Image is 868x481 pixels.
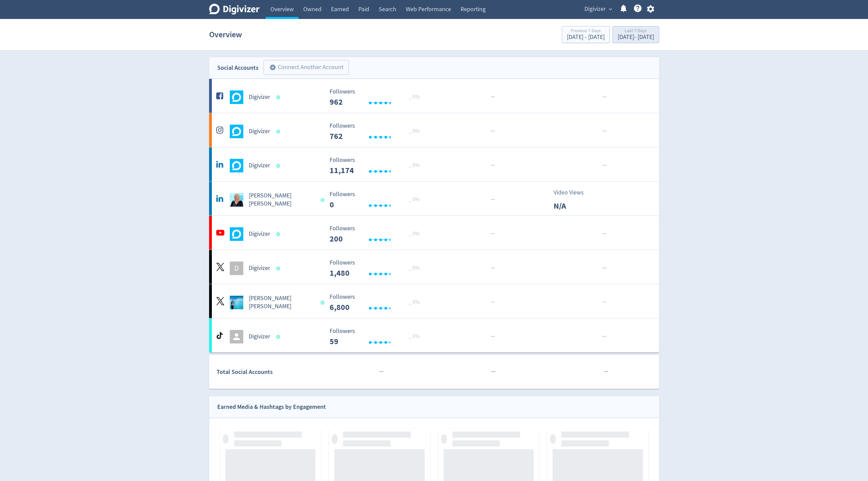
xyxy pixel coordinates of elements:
[602,298,604,307] span: ·
[409,196,420,203] span: _ 0%
[409,265,420,271] span: _ 0%
[209,182,659,215] a: Emma Lo Russo undefined[PERSON_NAME] [PERSON_NAME] Followers 0 Followers 0 _ 0%···Video ViewsN/A
[321,301,327,305] span: Data last synced: 16 Sep 2025, 9:02am (AEST)
[492,127,493,135] span: ·
[326,157,428,175] svg: Followers 11,174
[321,198,327,202] span: Data last synced: 16 Sep 2025, 6:02pm (AEST)
[230,262,243,275] div: D
[604,93,605,101] span: ·
[607,368,608,376] span: ·
[604,161,605,170] span: ·
[493,195,495,204] span: ·
[605,230,606,238] span: ·
[567,28,605,34] div: Previous 7 Days
[209,113,659,147] a: Digivizer undefinedDigivizer Followers 762 Followers 762 _ 0%······
[249,333,270,341] h5: Digivizer
[249,162,270,170] h5: Digivizer
[209,147,659,181] a: Digivizer undefinedDigivizer Followers 11,174 Followers 11,174 _ 0%······
[605,161,606,170] span: ·
[493,332,495,341] span: ·
[567,34,605,40] div: [DATE] - [DATE]
[492,93,493,101] span: ·
[381,368,382,376] span: ·
[249,264,270,272] h5: Digivizer
[493,264,495,272] span: ·
[209,216,659,250] a: Digivizer undefinedDigivizer Followers 200 Followers 200 _ 0%······
[493,161,495,170] span: ·
[607,6,614,12] span: expand_more
[604,368,605,376] span: ·
[382,368,383,376] span: ·
[605,368,607,376] span: ·
[494,368,495,376] span: ·
[249,93,270,101] h5: Digivizer
[604,264,605,272] span: ·
[602,127,604,135] span: ·
[602,230,604,238] span: ·
[326,294,428,312] svg: Followers 6,800
[602,332,604,341] span: ·
[230,90,243,104] img: Digivizer undefined
[491,298,492,307] span: ·
[491,93,492,101] span: ·
[584,4,606,15] span: Digivizer
[276,96,282,99] span: Data last synced: 16 Sep 2025, 9:01pm (AEST)
[493,93,495,101] span: ·
[493,298,495,307] span: ·
[409,128,420,134] span: _ 0%
[493,127,495,135] span: ·
[491,195,492,204] span: ·
[491,368,493,376] span: ·
[493,368,494,376] span: ·
[230,193,243,207] img: Emma Lo Russo undefined
[259,61,349,75] a: Connect Another Account
[249,294,315,311] h5: [PERSON_NAME] [PERSON_NAME]
[605,127,606,135] span: ·
[379,368,381,376] span: ·
[604,230,605,238] span: ·
[602,264,604,272] span: ·
[230,296,243,309] img: Emma Lo Russo undefined
[605,264,606,272] span: ·
[230,159,243,172] img: Digivizer undefined
[230,227,243,241] img: Digivizer undefined
[602,93,604,101] span: ·
[491,230,492,238] span: ·
[276,232,282,236] span: Data last synced: 16 Sep 2025, 2:02pm (AEST)
[492,195,493,204] span: ·
[269,64,276,71] span: add_circle
[605,332,606,341] span: ·
[409,333,420,340] span: _ 0%
[276,335,282,339] span: Data last synced: 16 Sep 2025, 8:02pm (AEST)
[276,267,282,270] span: Data last synced: 16 Sep 2025, 4:01pm (AEST)
[326,191,428,209] svg: Followers 0
[582,4,614,15] button: Digivizer
[217,63,259,73] div: Social Accounts
[618,28,654,34] div: Last 7 Days
[613,26,659,43] button: Last 7 Days[DATE]- [DATE]
[264,60,349,75] button: Connect Another Account
[604,127,605,135] span: ·
[554,200,593,212] p: N/A
[618,34,654,40] div: [DATE] - [DATE]
[230,125,243,138] img: Digivizer undefined
[562,26,610,43] button: Previous 7 Days[DATE] - [DATE]
[217,367,325,377] div: Total Social Accounts
[605,93,606,101] span: ·
[209,79,659,113] a: Digivizer undefinedDigivizer Followers 962 Followers 962 _ 0%······
[491,332,492,341] span: ·
[554,188,593,197] p: Video Views
[209,24,242,45] h1: Overview
[409,93,420,100] span: _ 0%
[249,127,270,135] h5: Digivizer
[217,402,326,412] div: Earned Media & Hashtags by Engagement
[605,298,606,307] span: ·
[249,230,270,238] h5: Digivizer
[409,299,420,306] span: _ 0%
[326,88,428,106] svg: Followers 962
[209,284,659,318] a: Emma Lo Russo undefined[PERSON_NAME] [PERSON_NAME] Followers 6,800 Followers 6,800 _ 0%······
[492,230,493,238] span: ·
[326,225,428,243] svg: Followers 200
[326,259,428,277] svg: Followers 1,480
[492,298,493,307] span: ·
